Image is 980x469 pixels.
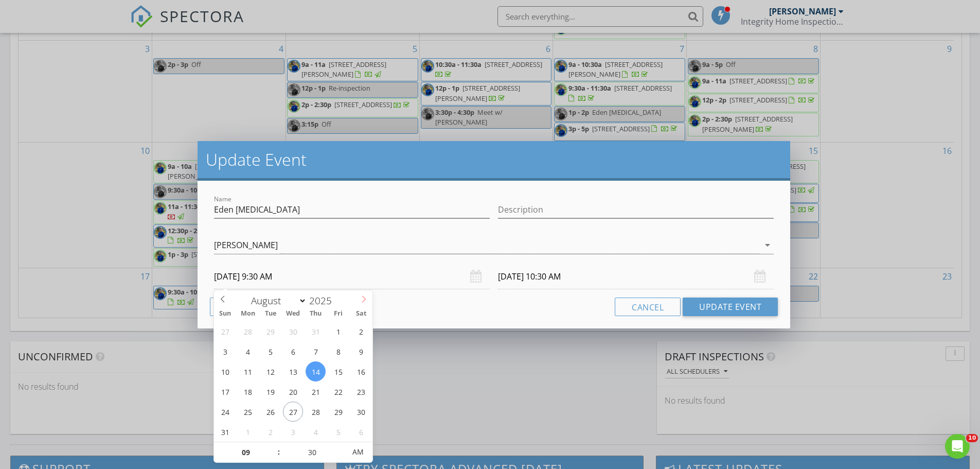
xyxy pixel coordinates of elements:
[238,361,258,381] span: August 11, 2025
[259,310,282,317] span: Tue
[306,402,326,422] span: August 28, 2025
[328,361,348,381] span: August 15, 2025
[210,298,274,316] button: Delete
[277,442,280,462] span: :
[328,341,348,361] span: August 8, 2025
[328,402,348,422] span: August 29, 2025
[350,310,372,317] span: Sat
[215,361,235,381] span: August 10, 2025
[351,321,371,341] span: August 2, 2025
[283,422,303,442] span: September 3, 2025
[238,341,258,361] span: August 4, 2025
[214,264,490,289] input: Select date
[683,298,778,316] button: Update Event
[237,310,259,317] span: Mon
[206,149,782,170] h2: Update Event
[945,434,970,459] iframe: Intercom live chat
[283,381,303,402] span: August 20, 2025
[215,381,235,402] span: August 17, 2025
[328,422,348,442] span: September 5, 2025
[344,442,372,462] span: Click to toggle
[215,402,235,422] span: August 24, 2025
[260,361,280,381] span: August 12, 2025
[351,381,371,402] span: August 23, 2025
[215,341,235,361] span: August 3, 2025
[238,422,258,442] span: September 1, 2025
[351,422,371,442] span: September 6, 2025
[238,381,258,402] span: August 18, 2025
[305,310,327,317] span: Thu
[306,321,326,341] span: July 31, 2025
[283,341,303,361] span: August 6, 2025
[327,310,350,317] span: Fri
[966,434,978,442] span: 10
[306,341,326,361] span: August 7, 2025
[761,239,774,251] i: arrow_drop_down
[283,361,303,381] span: August 13, 2025
[283,402,303,422] span: August 27, 2025
[214,310,237,317] span: Sun
[351,402,371,422] span: August 30, 2025
[260,321,280,341] span: July 29, 2025
[260,341,280,361] span: August 5, 2025
[238,402,258,422] span: August 25, 2025
[328,321,348,341] span: August 1, 2025
[615,298,681,316] button: Cancel
[260,422,280,442] span: September 2, 2025
[351,361,371,381] span: August 16, 2025
[498,264,774,289] input: Select date
[260,402,280,422] span: August 26, 2025
[238,321,258,341] span: July 28, 2025
[306,422,326,442] span: September 4, 2025
[283,321,303,341] span: July 30, 2025
[306,361,326,381] span: August 14, 2025
[328,381,348,402] span: August 22, 2025
[307,294,341,307] input: Year
[215,321,235,341] span: July 27, 2025
[215,422,235,442] span: August 31, 2025
[306,381,326,402] span: August 21, 2025
[282,310,305,317] span: Wed
[214,240,278,250] div: [PERSON_NAME]
[260,381,280,402] span: August 19, 2025
[351,341,371,361] span: August 9, 2025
